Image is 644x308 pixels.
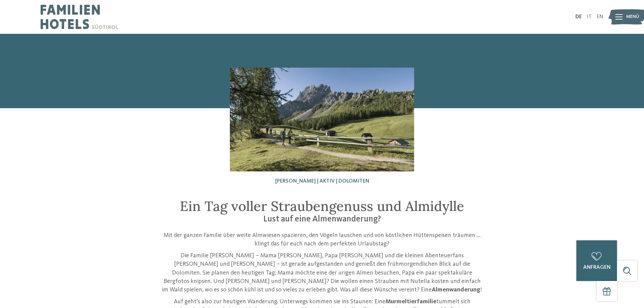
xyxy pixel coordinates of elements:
[180,197,464,215] span: Ein Tag voller Straubengenuss und Almidylle
[432,287,480,293] strong: Almenwanderung
[575,14,582,20] a: DE
[162,231,483,248] p: Mit der ganzen Familie über weite Almwiesen spazieren, den Vögeln lauschen und von köstlichen Hüt...
[275,179,369,184] span: [PERSON_NAME] | Aktiv | Dolomiten
[385,299,436,305] strong: Murmeltierfamilie
[583,265,611,270] span: anfragen
[162,252,483,294] p: Die Familie [PERSON_NAME] – Mama [PERSON_NAME], Papa [PERSON_NAME] und die kleinen Abenteuerfans ...
[263,215,381,223] span: Lust auf eine Almenwanderung?
[597,14,603,20] a: EN
[576,240,617,281] a: anfragen
[587,14,592,20] a: IT
[230,68,414,171] img: Bergfrische in den Dolomiten: Almenwanderung
[626,14,639,20] span: Menü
